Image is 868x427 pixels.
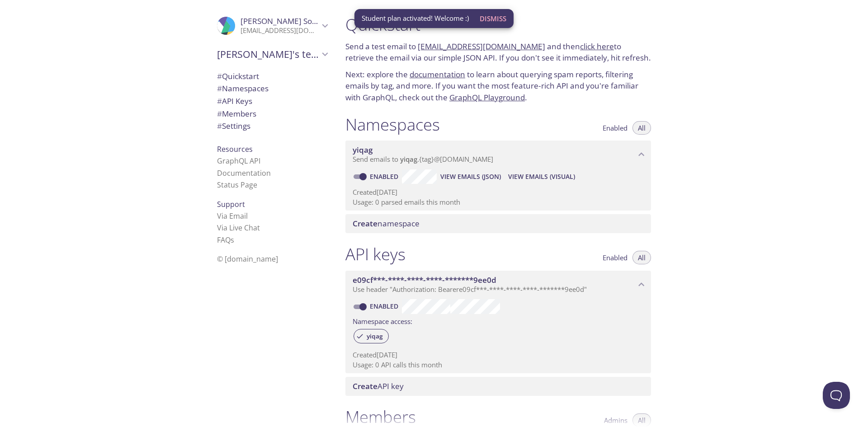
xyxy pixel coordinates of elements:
[345,41,651,64] p: Send a test email to and then to retrieve the email via our simple JSON API. If you don't see it ...
[353,350,644,360] p: Created [DATE]
[353,218,420,229] span: namespace
[231,235,234,245] span: s
[217,121,250,131] span: Settings
[597,251,633,264] button: Enabled
[632,251,651,264] button: All
[368,172,402,181] a: Enabled
[345,69,651,103] p: Next: explore the to learn about querying spam reports, filtering emails by tag, and more. If you...
[476,10,510,27] button: Dismiss
[241,16,334,26] span: [PERSON_NAME] Soguilon
[440,171,501,182] span: View Emails (JSON)
[210,70,335,83] div: Quickstart
[345,214,651,233] div: Create namespace
[345,114,440,135] h1: Namespaces
[217,83,269,94] span: Namespaces
[210,11,335,41] div: Joshua Soguilon
[508,171,575,182] span: View Emails (Visual)
[217,144,253,154] span: Resources
[353,145,373,155] span: yiqag
[217,48,319,61] span: [PERSON_NAME]'s team
[217,96,222,106] span: #
[217,156,260,166] a: GraphQL API
[345,141,651,169] div: yiqag namespace
[217,223,260,233] a: Via Live Chat
[217,199,245,209] span: Support
[353,360,644,370] p: Usage: 0 API calls this month
[580,41,614,52] a: click here
[217,180,257,190] a: Status Page
[505,169,579,184] button: View Emails (Visual)
[241,26,319,35] p: [EMAIL_ADDRESS][DOMAIN_NAME]
[437,169,505,184] button: View Emails (JSON)
[449,92,525,103] a: GraphQL Playground
[217,71,259,81] span: Quickstart
[480,13,506,24] span: Dismiss
[217,108,256,119] span: Members
[368,302,402,310] a: Enabled
[353,381,377,391] span: Create
[210,108,335,120] div: Members
[418,41,545,52] a: [EMAIL_ADDRESS][DOMAIN_NAME]
[410,69,465,80] a: documentation
[345,377,651,396] div: Create API Key
[210,95,335,108] div: API Keys
[217,168,271,178] a: Documentation
[354,329,389,343] div: yiqag
[217,108,222,119] span: #
[400,155,417,164] span: yiqag
[210,42,335,66] div: Joshua's team
[210,82,335,95] div: Namespaces
[353,218,377,229] span: Create
[353,197,644,207] p: Usage: 0 parsed emails this month
[361,332,388,340] span: yiqag
[597,121,633,135] button: Enabled
[353,314,412,327] label: Namespace access:
[345,244,406,264] h1: API keys
[217,211,248,221] a: Via Email
[353,381,404,391] span: API key
[345,407,416,427] h1: Members
[353,188,644,197] p: Created [DATE]
[217,83,222,94] span: #
[632,121,651,135] button: All
[217,71,222,81] span: #
[217,96,252,106] span: API Keys
[362,14,469,23] span: Student plan activated! Welcome :)
[345,14,651,35] h1: Quickstart
[217,235,234,245] a: FAQ
[217,121,222,131] span: #
[217,254,278,264] span: © [DOMAIN_NAME]
[823,382,850,409] iframe: Help Scout Beacon - Open
[353,155,493,164] span: Send emails to . {tag} @[DOMAIN_NAME]
[210,120,335,132] div: Team Settings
